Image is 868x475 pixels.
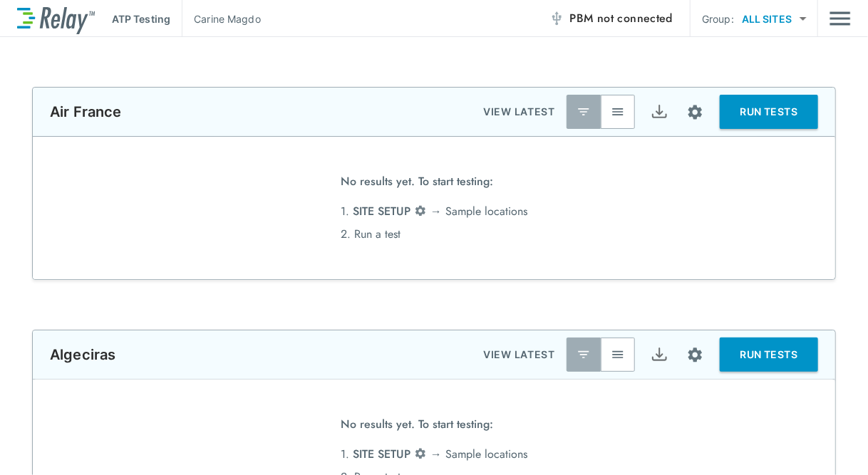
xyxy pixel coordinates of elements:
p: VIEW LATEST [483,103,555,120]
button: Export [642,95,676,129]
img: Settings Icon [414,447,427,460]
p: Algeciras [50,346,115,363]
img: Latest [577,105,591,119]
img: Settings Icon [414,204,427,217]
button: Site setup [676,336,714,374]
li: 2. Run a test [341,223,527,246]
p: VIEW LATEST [483,346,555,363]
img: LuminUltra Relay [17,4,95,34]
img: Export Icon [651,346,668,364]
span: No results yet. To start testing: [341,413,493,443]
button: Export [642,338,676,372]
button: RUN TESTS [720,338,818,372]
span: not connected [597,10,673,26]
p: ATP Testing [112,11,170,26]
li: 1. → Sample locations [341,200,527,223]
span: No results yet. To start testing: [341,170,493,200]
img: Latest [577,348,591,362]
span: SITE SETUP [353,203,410,219]
p: Carine Magdo [194,11,261,26]
img: Settings Icon [686,346,704,364]
img: Settings Icon [686,103,704,121]
iframe: Resource center [638,432,854,464]
button: RUN TESTS [720,95,818,129]
button: Main menu [830,5,851,32]
img: Offline Icon [549,11,564,26]
img: Drawer Icon [830,5,851,32]
span: SITE SETUP [353,446,410,462]
p: Group: [702,11,734,26]
button: PBM not connected [544,4,678,33]
span: PBM [569,9,673,28]
img: View All [611,348,625,362]
li: 1. → Sample locations [341,443,527,466]
img: View All [611,105,625,119]
p: Air France [50,103,122,120]
img: Export Icon [651,103,668,121]
button: Site setup [676,93,714,131]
